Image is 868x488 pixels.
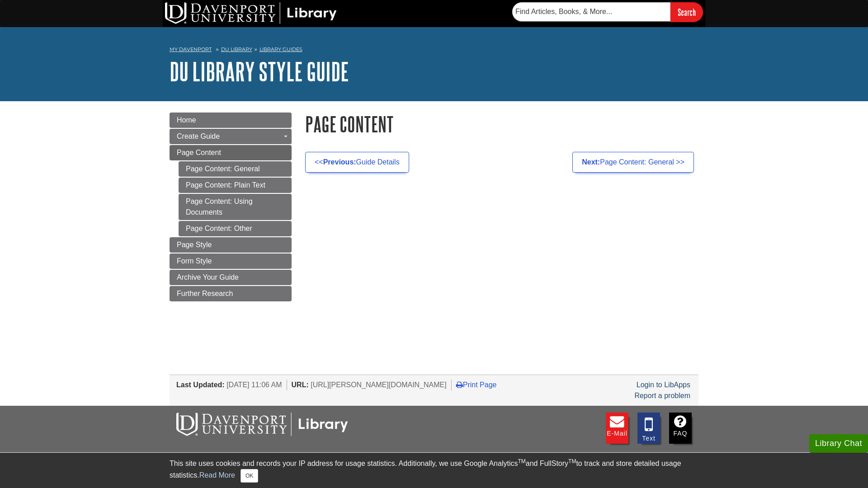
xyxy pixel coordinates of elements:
[199,471,235,479] a: Read More
[221,46,252,52] a: DU Library
[179,161,292,177] a: Page Content: General
[177,290,233,297] span: Further Research
[809,434,868,453] button: Library Chat
[170,253,292,269] a: Form Style
[177,149,221,156] span: Page Content
[637,413,660,444] a: Text
[177,116,196,124] span: Home
[669,413,692,444] a: FAQ
[323,158,356,166] strong: Previous:
[170,145,292,160] a: Page Content
[582,158,600,166] strong: Next:
[568,458,576,465] sup: TM
[572,152,694,173] a: Next:Page Content: General >>
[165,2,337,24] img: DU Library
[259,46,302,52] a: Library Guides
[670,2,703,22] input: Search
[177,132,220,140] span: Create Guide
[170,129,292,144] a: Create Guide
[176,381,225,389] span: Last Updated:
[179,194,292,220] a: Page Content: Using Documents
[518,458,525,465] sup: TM
[170,46,212,53] a: My Davenport
[292,381,309,389] span: URL:
[305,113,698,136] h1: Page Content
[226,381,282,389] span: [DATE] 11:06 AM
[177,241,212,249] span: Page Style
[456,381,463,388] i: Print Page
[179,178,292,193] a: Page Content: Plain Text
[170,43,698,58] nav: breadcrumb
[177,273,239,281] span: Archive Your Guide
[170,270,292,285] a: Archive Your Guide
[512,2,670,21] input: Find Articles, Books, & More...
[170,113,292,128] a: Home
[512,2,703,22] form: Searches DU Library's articles, books, and more
[241,469,258,483] button: Close
[170,113,292,301] div: Guide Page Menu
[179,221,292,236] a: Page Content: Other
[606,413,628,444] a: E-mail
[176,413,348,436] img: DU Libraries
[177,257,212,265] span: Form Style
[170,57,349,85] a: DU Library Style Guide
[170,237,292,253] a: Page Style
[637,381,690,389] a: Login to LibApps
[634,392,690,399] a: Report a problem
[170,286,292,301] a: Further Research
[305,152,409,173] a: <<Previous:Guide Details
[456,381,497,389] a: Print Page
[170,458,698,483] div: This site uses cookies and records your IP address for usage statistics. Additionally, we use Goo...
[311,381,447,389] span: [URL][PERSON_NAME][DOMAIN_NAME]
